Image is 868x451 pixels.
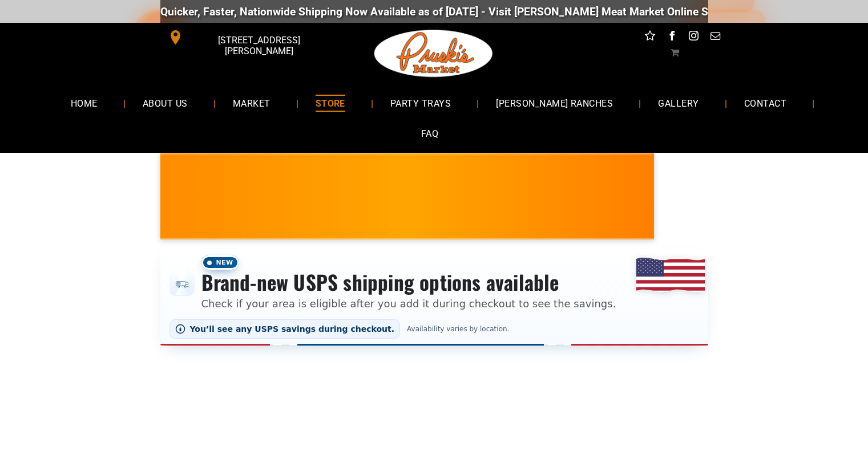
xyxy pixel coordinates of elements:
a: [PERSON_NAME] RANCHES [479,88,630,118]
a: email [708,29,722,46]
span: [STREET_ADDRESS][PERSON_NAME] [185,29,332,62]
span: You’ll see any USPS savings during checkout. [190,324,395,334]
a: instagram [686,29,701,46]
img: Pruski-s+Market+HQ+Logo2-1920w.png [372,23,495,84]
a: GALLERY [641,88,716,118]
a: MARKET [216,88,288,118]
h3: Brand-new USPS shipping options available [201,270,616,295]
a: PARTY TRAYS [373,88,468,118]
span: Availability varies by location. [405,325,511,333]
a: [STREET_ADDRESS][PERSON_NAME] [160,29,335,46]
a: CONTACT [727,88,804,118]
a: STORE [298,88,362,118]
a: facebook [664,29,679,46]
p: Check if your area is eligible after you add it during checkout to see the savings. [201,296,616,311]
a: HOME [54,88,115,118]
span: New [201,255,239,270]
a: ABOUT US [126,88,205,118]
div: Quicker, Faster, Nationwide Shipping Now Available as of [DATE] - Visit [PERSON_NAME] Meat Market... [159,5,850,18]
a: Social network [643,29,657,46]
a: FAQ [404,119,455,149]
div: Shipping options announcement [160,249,708,346]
